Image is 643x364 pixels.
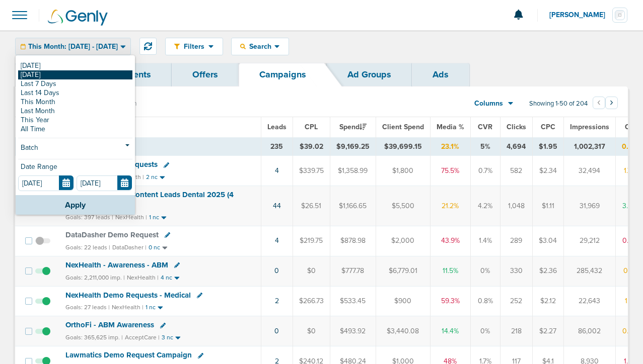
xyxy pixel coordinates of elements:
div: Date Range [18,163,132,175]
td: $2.12 [532,286,563,316]
a: Batch [18,142,132,155]
span: Showing 1-50 of 204 [529,100,588,108]
span: Client Spend [382,123,424,131]
td: $1,166.65 [330,186,376,226]
td: 0% [470,316,500,346]
td: 5% [470,137,500,156]
td: $2.27 [532,316,563,346]
a: Campaigns [239,63,327,86]
td: $2.34 [532,156,563,186]
td: 582 [500,156,532,186]
td: 1,002,317 [563,137,615,156]
a: [DATE] [18,70,132,79]
small: DataDasher | [112,244,147,251]
small: Goals: 365,625 imp. | [65,334,123,341]
td: 4.2% [470,186,500,226]
span: DataDasher Demo Request [65,230,159,239]
span: Lawmatics Demo Request Campaign [65,350,192,359]
td: $1.11 [532,186,563,226]
td: $266.73 [293,286,330,316]
td: $0 [293,316,330,346]
td: 218 [500,316,532,346]
button: Go to next page [605,97,618,109]
small: NexHealth | [112,304,144,311]
td: $878.98 [330,226,376,256]
a: 2 [275,297,279,305]
td: $493.92 [330,316,376,346]
td: 1,048 [500,186,532,226]
td: $1.95 [532,137,563,156]
a: This Year [18,116,132,125]
td: 285,432 [563,256,615,286]
td: $2.36 [532,256,563,286]
small: 1 nc [149,214,159,221]
td: 31,969 [563,186,615,226]
small: Goals: 2,211,000 imp. | [65,274,125,282]
small: 0 nc [149,244,160,251]
td: $9,169.25 [330,137,376,156]
a: All Time [18,125,132,134]
td: $900 [376,286,430,316]
td: 22,643 [563,286,615,316]
small: Goals: 397 leads | [65,214,113,221]
ul: Pagination [593,98,618,110]
td: 11.5% [430,256,470,286]
td: $5,500 [376,186,430,226]
td: 75.5% [430,156,470,186]
span: CTR [625,123,638,131]
span: NexHealth Demo Requests - Medical [65,291,191,300]
span: OrthoFi - ABM Awareness [65,320,154,329]
td: 59.3% [430,286,470,316]
td: 330 [500,256,532,286]
td: 252 [500,286,532,316]
td: $2,000 [376,226,430,256]
td: 1.4% [470,226,500,256]
td: 32,494 [563,156,615,186]
a: 0 [274,327,279,335]
a: 4 [275,166,279,175]
a: Last 7 Days [18,79,132,88]
small: 2 nc [146,173,158,181]
a: Dashboard [15,63,102,86]
td: 29,212 [563,226,615,256]
td: $219.75 [293,226,330,256]
span: Clicks [507,123,526,131]
td: $0 [293,256,330,286]
td: 0.8% [470,286,500,316]
span: CPL [305,123,318,131]
span: Columns [474,99,503,109]
span: Leads [267,123,287,131]
td: $1,800 [376,156,430,186]
td: $1,358.99 [330,156,376,186]
td: 235 [261,137,293,156]
a: 44 [273,202,281,210]
button: Apply [16,195,135,215]
a: Last Month [18,107,132,116]
small: Goals: 22 leads | [65,244,110,251]
span: [PERSON_NAME] [549,12,612,19]
td: $3,440.08 [376,316,430,346]
span: NexHealth - Gated Content Leads Dental 2025 (4 Field) [65,190,234,209]
td: 4,694 [500,137,532,156]
a: [DATE] [18,61,132,70]
a: Ad Groups [327,63,412,86]
a: Last 14 Days [18,88,132,98]
td: $3.04 [532,226,563,256]
a: Ads [412,63,469,86]
small: NexHealth | [115,214,147,221]
small: 3 nc [162,334,173,341]
small: NexHealth | [127,274,159,281]
td: $39.02 [293,137,330,156]
td: 23.1% [430,137,470,156]
td: $533.45 [330,286,376,316]
a: 4 [275,236,279,245]
td: 43.9% [430,226,470,256]
small: 1 nc [146,304,156,311]
td: $6,779.01 [376,256,430,286]
td: TOTALS ( ) [59,137,261,156]
td: $339.75 [293,156,330,186]
td: $26.51 [293,186,330,226]
td: 0% [470,256,500,286]
small: 4 nc [161,274,172,282]
td: $777.78 [330,256,376,286]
